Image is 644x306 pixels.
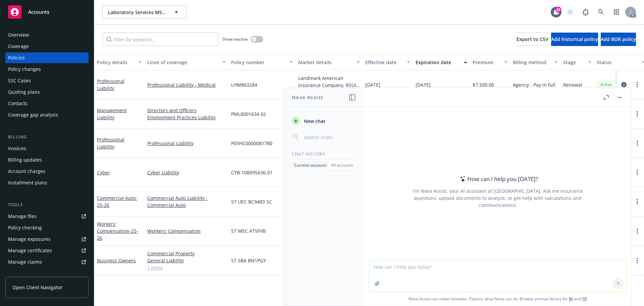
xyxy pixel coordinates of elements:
span: 57 SBA BN1PGY [231,257,266,264]
a: Professional Liability [147,140,226,147]
button: Policy number [228,54,296,70]
a: circleInformation [620,81,628,89]
div: Premium [473,59,500,66]
span: Add historical policy [551,36,598,42]
span: Open Client Navigator [12,284,62,291]
a: Installment plans [5,177,89,188]
a: Overview [5,30,89,40]
span: [DATE] [416,81,431,88]
a: Cyber [97,169,110,176]
a: Business Owners [97,257,136,264]
div: Coverage [8,41,29,52]
button: Expiration date [413,54,470,70]
div: Billing [5,134,89,140]
a: Contacts [5,98,89,109]
button: Premium [470,54,510,70]
div: Quoting plans [8,87,40,97]
button: Export to CSV [517,33,548,46]
button: Add historical policy [551,33,598,46]
a: Account charges [5,166,89,177]
a: Directors and Officers [147,107,226,114]
a: Manage files [5,211,89,222]
span: CYB-108095636-01 [231,169,273,176]
a: TR [582,296,587,302]
span: Manage exposures [5,234,89,245]
a: Manage certificates [5,245,89,256]
button: New chat [289,115,359,127]
a: Professional Liability [97,78,124,91]
div: Manage claims [8,257,42,267]
div: Chat History [284,151,364,157]
a: more [633,198,641,206]
a: Quoting plans [5,87,89,97]
a: Commercial Auto Liability - Commercial Auto [147,194,226,209]
div: Overview [8,30,29,40]
div: Manage certificates [8,245,52,256]
button: Billing method [510,54,560,70]
a: 1 more [147,264,226,271]
button: Add BOR policy [601,33,636,46]
a: more [633,139,641,147]
a: Manage BORs [5,268,89,279]
a: Policies [5,52,89,63]
span: [DATE] [365,81,380,88]
div: Manage exposures [8,234,51,245]
div: Tools [5,202,89,208]
button: Laboratory Services MSO LLC [102,5,186,19]
a: Commercial Property [147,250,226,257]
a: Workers' Compensation [147,227,226,234]
a: Start snowing [563,5,577,19]
div: Expiration date [416,59,460,66]
div: I'm Nova Assist, your AI assistant at [GEOGRAPHIC_DATA]. Ask me insurance questions, upload docum... [404,187,592,209]
span: Accounts [28,9,49,15]
div: Installment plans [8,177,47,188]
div: Invoices [8,143,26,154]
button: Market details [296,54,363,70]
a: Policy changes [5,64,89,75]
span: Show inactive [222,36,248,42]
h1: Nova Assist [292,94,323,101]
div: Billing updates [8,155,42,165]
div: Manage files [8,211,37,222]
div: SSC Cases [8,75,31,86]
a: Report a Bug [579,5,592,19]
a: BI [569,296,573,302]
a: Search [594,5,608,19]
p: All accounts [331,162,354,168]
div: Stage [563,59,584,66]
a: Switch app [610,5,623,19]
div: Billing method [513,59,550,66]
div: Policy number [231,59,285,66]
a: Professional Liability - Medical [147,81,226,88]
div: Account charges [8,166,45,177]
span: Export to CSV [517,36,548,42]
span: Nova Assist can make mistakes. Explore what Nova can do: Browse prompt library for and [367,292,629,306]
span: New chat [303,118,325,125]
a: General Liability [147,257,226,264]
a: Coverage gap analysis [5,110,89,120]
input: Search chats [303,132,356,142]
div: Contacts [8,98,28,109]
a: more [633,81,641,89]
a: Policy checking [5,222,89,233]
div: Status [597,59,638,66]
a: more [633,257,641,265]
a: Billing updates [5,155,89,165]
span: PML0001634 02 [231,111,266,118]
a: Coverage [5,41,89,52]
a: Workers' Compensation [97,221,138,241]
span: Active [599,82,613,88]
a: Accounts [5,3,89,21]
a: Professional Liability [97,136,124,150]
div: Policy checking [8,222,42,233]
span: Laboratory Services MSO LLC [108,9,166,16]
div: Policy changes [8,64,41,75]
span: 57 UEC BC9483 SC [231,198,272,205]
button: Stage [560,54,594,70]
a: more [633,168,641,176]
div: Policy details [97,59,135,66]
span: Renewal [563,81,582,88]
p: Current account [294,162,326,168]
div: Manage BORs [8,268,40,279]
span: $7,500.00 [473,81,494,88]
